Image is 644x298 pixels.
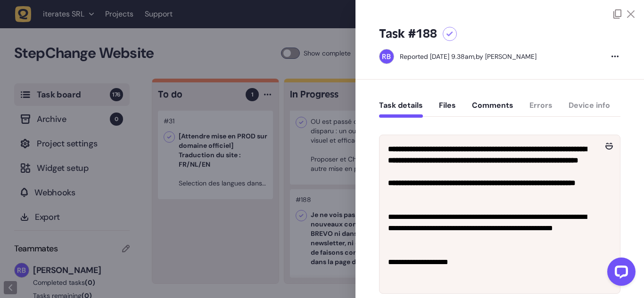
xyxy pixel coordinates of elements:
button: Files [439,101,456,118]
button: Task details [379,101,423,118]
iframe: LiveChat chat widget [600,254,639,293]
button: Comments [472,101,513,118]
img: Rodolphe Balay [380,49,394,64]
div: by [PERSON_NAME] [400,52,537,61]
div: Reported [DATE] 9.38am, [400,52,476,61]
h5: Task #188 [379,26,437,41]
